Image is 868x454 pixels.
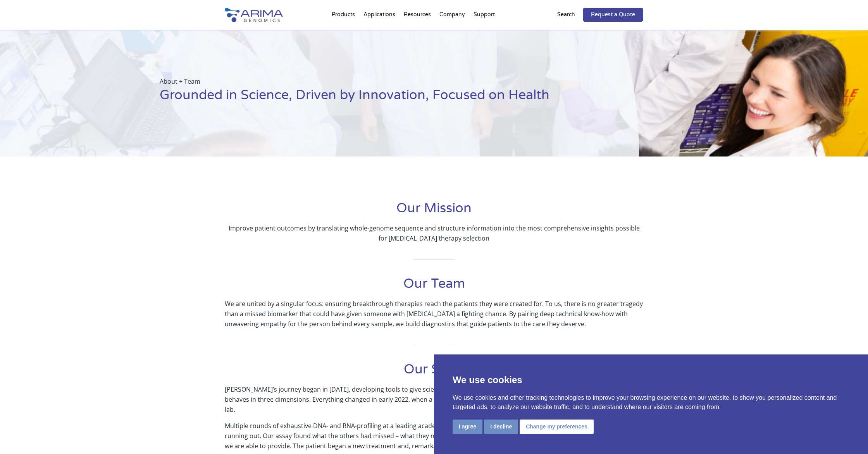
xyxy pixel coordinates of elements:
[583,8,643,22] a: Request a Quote
[453,393,849,412] p: We use cookies and other tracking technologies to improve your browsing experience on our website...
[484,420,518,434] button: I decline
[225,8,283,22] img: Arima-Genomics-logo
[225,199,643,223] h1: Our Mission
[225,299,643,329] p: We are united by a singular focus: ensuring breakthrough therapies reach the patients they were c...
[557,10,575,20] p: Search
[453,420,482,434] button: I agree
[225,275,643,299] h1: Our Team
[225,223,643,243] p: Improve patient outcomes by translating whole-genome sequence and structure information into the ...
[453,373,849,387] p: We use cookies
[225,361,643,384] h1: Our Story
[520,420,594,434] button: Change my preferences
[225,384,643,421] p: [PERSON_NAME]’s journey began in [DATE], developing tools to give scientists an unprecedented win...
[160,76,600,86] p: About + Team
[160,86,600,110] h1: Grounded in Science, Driven by Innovation, Focused on Health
